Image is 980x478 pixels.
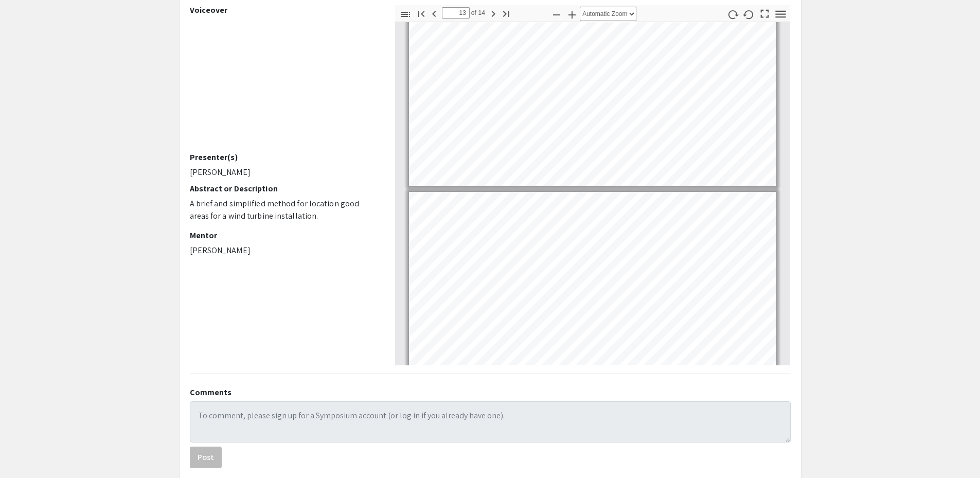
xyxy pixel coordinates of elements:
p: [PERSON_NAME] [190,166,380,179]
button: Post [190,447,222,468]
button: Go to First Page [413,6,430,21]
div: Page 14 [404,187,781,403]
span: of 14 [470,7,486,19]
button: Next Page [485,6,502,21]
button: Rotate Counterclockwise [740,7,757,22]
button: Toggle Sidebar [397,7,414,22]
button: Zoom Out [548,7,565,22]
select: Zoom [580,7,636,21]
p: [PERSON_NAME] [190,244,380,257]
button: Rotate Clockwise [724,7,741,22]
h2: Voiceover [190,5,380,15]
p: A brief and simplified method for location good areas for a wind turbine installation. [190,198,380,222]
input: Page [442,7,470,19]
h2: Comments [190,387,791,397]
button: Go to Last Page [497,6,515,21]
iframe: Chat [8,432,44,470]
button: Switch to Presentation Mode [756,5,773,20]
iframe: Simplified Renewable Energy Siting Analysis: Wind Turbines [190,19,380,152]
h2: Mentor [190,231,380,240]
button: Previous Page [425,6,443,21]
button: Tools [772,7,789,22]
h2: Presenter(s) [190,152,380,162]
button: Zoom In [563,7,581,22]
h2: Abstract or Description [190,184,380,193]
